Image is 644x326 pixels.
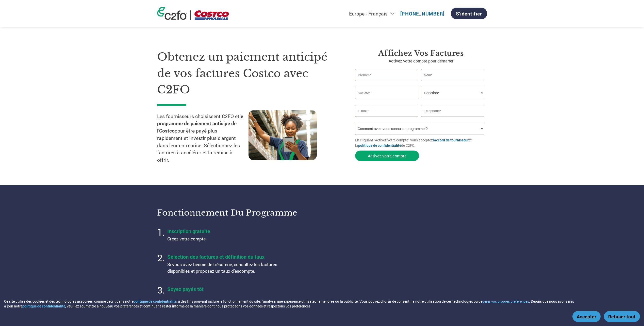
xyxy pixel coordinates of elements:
[157,7,187,20] img: c2fo logo
[355,58,487,64] p: Activez votre compte pour démarrer
[167,261,294,275] p: Si vous avez besoin de trésorerie, consultez les factures disponibles et proposez un taux d’escom...
[157,113,249,164] p: Les fournisseurs choisissent C2FO et pour être payé plus rapidement et investir plus d'argent dan...
[421,117,485,121] div: Inavlid Phone Number
[249,110,317,160] img: supply chain worker
[167,228,294,234] h4: Inscription gratuite
[572,311,601,322] button: Accepter
[355,151,419,161] button: Activez votre compte
[22,304,65,308] a: politique de confidentialité
[355,100,485,103] div: Invalid company name or company name is too long
[4,299,574,308] div: Ce site utilise des cookies et des technologies associées, comme décrit dans notre , à des fins p...
[604,311,640,322] button: Refuser tout
[134,299,176,304] a: politique de confidentialité
[400,10,445,17] a: [PHONE_NUMBER]
[355,69,419,81] input: Prénom*
[355,105,419,117] input: Invalid Email format
[167,294,294,314] p: Une fois votre offre acceptée par [PERSON_NAME] , le paiement est effectué lors du prochain cycle...
[421,81,485,85] div: Invalid last name or last name is too long
[355,81,419,85] div: Invalid first name or first name is too long
[355,117,419,121] div: Inavlid Email Address
[422,87,484,99] select: Title/Role
[482,299,529,304] button: gérer vos propres préférences
[355,49,487,58] h3: Affichez vos factures
[167,286,294,292] h4: Soyez payés tôt
[355,87,419,99] input: Société*
[167,236,294,242] p: Créez votre compte
[157,208,316,218] h3: Fonctionnement du programme
[157,113,243,134] strong: le programme de paiement anticipé de l'Costco
[194,10,229,20] img: Costco
[433,138,469,142] a: l'accord de fournisseur
[358,143,401,148] a: politique de confidentialité
[157,49,340,98] h1: Obtenez un paiement anticipé de vos factures Costco avec C2FO
[451,8,487,19] a: S'identifier
[355,137,487,148] p: En cliquant “Activez votre compte” vous acceptez et la de C2FO.
[421,105,485,117] input: Téléphone*
[167,253,294,260] h4: Sélection des factures et définition du taux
